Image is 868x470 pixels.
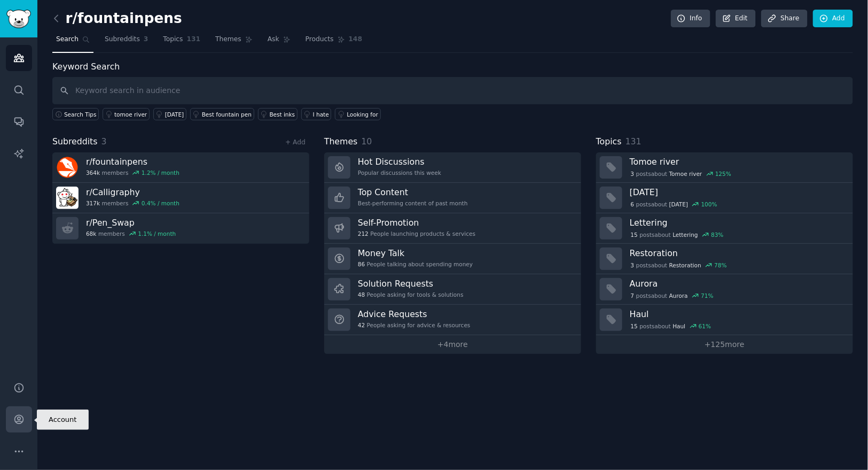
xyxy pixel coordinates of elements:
[596,183,853,213] a: [DATE]6postsabout[DATE]100%
[324,135,358,149] span: Themes
[324,213,581,244] a: Self-Promotion212People launching products & services
[264,31,294,53] a: Ask
[324,274,581,305] a: Solution Requests48People asking for tools & solutions
[86,230,176,237] div: members
[715,170,731,178] div: 125 %
[358,291,464,298] div: People asking for tools & solutions
[596,335,853,354] a: +125more
[101,136,107,147] span: 3
[699,322,711,330] div: 61 %
[52,135,98,149] span: Subreddits
[86,199,179,207] div: members
[187,35,201,44] span: 131
[358,230,369,237] span: 212
[52,10,182,27] h2: r/fountainpens
[358,260,473,268] div: People talking about spending money
[64,111,97,118] span: Search Tips
[358,309,471,320] h3: Advice Requests
[813,10,853,28] a: Add
[596,135,622,149] span: Topics
[596,213,853,244] a: Lettering15postsaboutLettering83%
[630,187,846,198] h3: [DATE]
[190,108,254,120] a: Best fountain pen
[358,321,365,329] span: 42
[142,169,179,176] div: 1.2 % / month
[114,111,147,118] div: tomoe river
[258,108,298,120] a: Best inks
[138,230,176,237] div: 1.1 % / month
[671,10,710,28] a: Info
[630,309,846,320] h3: Haul
[302,31,366,53] a: Products148
[86,169,179,176] div: members
[52,108,99,120] button: Search Tips
[268,35,279,44] span: Ask
[631,322,638,330] span: 15
[701,292,714,299] div: 71 %
[596,305,853,335] a: Haul15postsaboutHaul61%
[358,321,471,329] div: People asking for advice & resources
[86,187,179,198] h3: r/ Calligraphy
[630,321,712,331] div: post s about
[358,169,441,176] div: Popular discussions this week
[630,260,728,270] div: post s about
[630,199,718,209] div: post s about
[625,136,642,147] span: 131
[358,217,475,228] h3: Self-Promotion
[596,274,853,305] a: Aurora7postsaboutAurora71%
[165,111,184,118] div: [DATE]
[349,35,363,44] span: 148
[631,231,638,238] span: 15
[324,183,581,213] a: Top ContentBest-performing content of past month
[631,292,635,299] span: 7
[56,187,79,209] img: Calligraphy
[86,156,179,167] h3: r/ fountainpens
[324,244,581,274] a: Money Talk86People talking about spending money
[358,230,475,237] div: People launching products & services
[285,138,306,146] a: + Add
[103,108,150,120] a: tomoe river
[335,108,380,120] a: Looking for
[716,10,756,28] a: Edit
[52,183,309,213] a: r/Calligraphy317kmembers0.4% / month
[56,156,79,179] img: fountainpens
[6,10,31,28] img: GummySearch logo
[52,61,120,72] label: Keyword Search
[358,291,365,298] span: 48
[105,35,140,44] span: Subreddits
[56,35,79,44] span: Search
[631,261,635,269] span: 3
[630,278,846,289] h3: Aurora
[306,35,334,44] span: Products
[163,35,183,44] span: Topics
[153,108,186,120] a: [DATE]
[215,35,241,44] span: Themes
[669,201,689,208] span: [DATE]
[86,199,100,207] span: 317k
[358,278,464,289] h3: Solution Requests
[270,111,295,118] div: Best inks
[202,111,252,118] div: Best fountain pen
[347,111,378,118] div: Looking for
[630,156,846,167] h3: Tomoe river
[86,217,176,228] h3: r/ Pen_Swap
[631,201,635,208] span: 6
[630,248,846,259] h3: Restoration
[324,335,581,354] a: +4more
[358,156,441,167] h3: Hot Discussions
[358,260,365,268] span: 86
[669,292,688,299] span: Aurora
[52,152,309,183] a: r/fountainpens364kmembers1.2% / month
[630,291,715,301] div: post s about
[101,31,152,53] a: Subreddits3
[142,199,179,207] div: 0.4 % / month
[669,261,701,269] span: Restoration
[301,108,332,120] a: I hate
[313,111,329,118] div: I hate
[630,217,846,228] h3: Lettering
[358,199,468,207] div: Best-performing content of past month
[212,31,256,53] a: Themes
[52,77,853,104] input: Keyword search in audience
[630,230,725,240] div: post s about
[711,231,723,238] div: 83 %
